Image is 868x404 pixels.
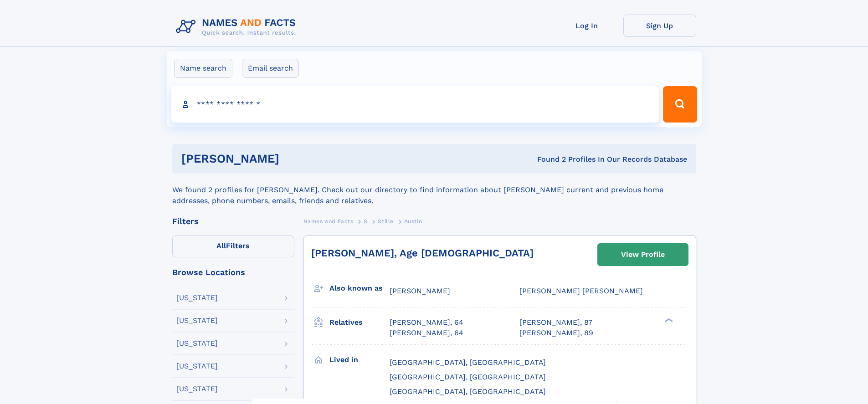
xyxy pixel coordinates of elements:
[174,59,232,78] label: Name search
[176,340,218,347] div: [US_STATE]
[378,215,394,227] a: Stille
[181,153,408,164] h1: [PERSON_NAME]
[329,315,390,330] h3: Relatives
[390,317,463,327] a: [PERSON_NAME], 64
[242,59,299,78] label: Email search
[550,15,623,37] a: Log In
[172,235,294,257] label: Filters
[364,218,368,225] span: S
[519,286,643,295] span: [PERSON_NAME] [PERSON_NAME]
[390,387,546,396] span: [GEOGRAPHIC_DATA], [GEOGRAPHIC_DATA]
[176,317,218,324] div: [US_STATE]
[172,217,294,225] div: Filters
[329,352,390,368] h3: Lived in
[172,268,294,276] div: Browse Locations
[598,244,688,266] a: View Profile
[364,215,368,227] a: S
[171,86,659,123] input: search input
[408,154,687,164] div: Found 2 Profiles In Our Records Database
[519,328,593,338] a: [PERSON_NAME], 89
[621,244,665,265] div: View Profile
[390,286,450,295] span: [PERSON_NAME]
[172,15,303,39] img: Logo Names and Facts
[390,373,546,381] span: [GEOGRAPHIC_DATA], [GEOGRAPHIC_DATA]
[390,358,546,367] span: [GEOGRAPHIC_DATA], [GEOGRAPHIC_DATA]
[303,215,354,227] a: Names and Facts
[311,247,534,259] a: [PERSON_NAME], Age [DEMOGRAPHIC_DATA]
[176,363,218,370] div: [US_STATE]
[404,218,422,225] span: Austin
[176,385,218,393] div: [US_STATE]
[329,281,390,296] h3: Also known as
[216,241,226,250] span: All
[623,15,696,37] a: Sign Up
[663,86,697,123] button: Search Button
[519,317,592,327] a: [PERSON_NAME], 87
[378,218,394,225] span: Stille
[172,174,696,206] div: We found 2 profiles for [PERSON_NAME]. Check out our directory to find information about [PERSON_...
[390,328,463,338] a: [PERSON_NAME], 64
[176,294,218,302] div: [US_STATE]
[663,317,673,323] div: ❯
